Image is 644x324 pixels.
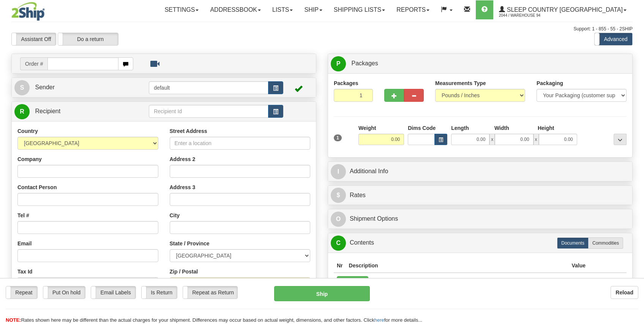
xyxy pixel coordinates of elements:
[17,155,42,163] label: Company
[331,212,346,227] span: O
[142,286,177,299] label: Is Return
[331,164,346,179] span: I
[331,56,630,71] a: P Packages
[334,259,346,273] th: Nr
[274,286,370,301] button: Ship
[14,104,134,119] a: R Recipient
[170,137,311,150] input: Enter a location
[505,6,623,13] span: Sleep Country [GEOGRAPHIC_DATA]
[595,33,632,45] label: Advanced
[58,33,118,45] label: Do a return
[331,235,346,251] span: C
[408,124,436,132] label: Dims Code
[20,57,47,70] span: Order #
[374,317,384,323] a: here
[14,104,30,119] span: R
[331,56,346,71] span: P
[588,237,623,249] label: Commodities
[43,286,85,299] label: Put On hold
[17,127,38,135] label: Country
[499,12,556,19] span: 2044 / Warehouse 94
[267,0,298,19] a: Lists
[159,0,204,19] a: Settings
[170,240,210,247] label: State / Province
[616,289,633,296] b: Reload
[611,286,638,299] button: Reload
[298,0,328,19] a: Ship
[204,0,267,19] a: Addressbook
[170,212,180,219] label: City
[170,155,196,163] label: Address 2
[12,33,56,45] label: Assistant Off
[14,80,30,95] span: S
[149,105,268,118] input: Recipient Id
[627,123,643,201] iframe: chat widget
[334,79,358,87] label: Packages
[11,26,633,32] div: Support: 1 - 855 - 55 - 2SHIP
[170,127,207,135] label: Street Address
[534,134,539,145] span: x
[489,134,495,145] span: x
[328,0,391,19] a: Shipping lists
[494,124,509,132] label: Width
[14,80,149,95] a: S Sender
[358,124,376,132] label: Weight
[614,134,627,145] div: ...
[334,134,342,141] span: 1
[11,2,45,21] img: logo2044.jpg
[557,237,589,249] label: Documents
[351,60,378,66] span: Packages
[170,183,196,191] label: Address 3
[331,211,630,227] a: OShipment Options
[149,81,268,94] input: Sender Id
[331,235,630,251] a: CContents
[91,286,136,299] label: Email Labels
[17,183,57,191] label: Contact Person
[35,84,55,90] span: Sender
[17,212,29,219] label: Tel #
[17,268,32,275] label: Tax Id
[17,240,32,247] label: Email
[391,0,435,19] a: Reports
[493,0,632,19] a: Sleep Country [GEOGRAPHIC_DATA] 2044 / Warehouse 94
[183,286,237,299] label: Repeat as Return
[331,188,346,203] span: $
[6,317,21,323] span: NOTE:
[451,124,469,132] label: Length
[331,188,630,203] a: $Rates
[568,259,589,273] th: Value
[435,79,486,87] label: Measurements Type
[331,164,630,179] a: IAdditional Info
[6,286,37,299] label: Repeat
[346,259,569,273] th: Description
[537,79,563,87] label: Packaging
[337,276,368,289] button: Add New
[35,108,60,114] span: Recipient
[538,124,554,132] label: Height
[170,268,198,275] label: Zip / Postal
